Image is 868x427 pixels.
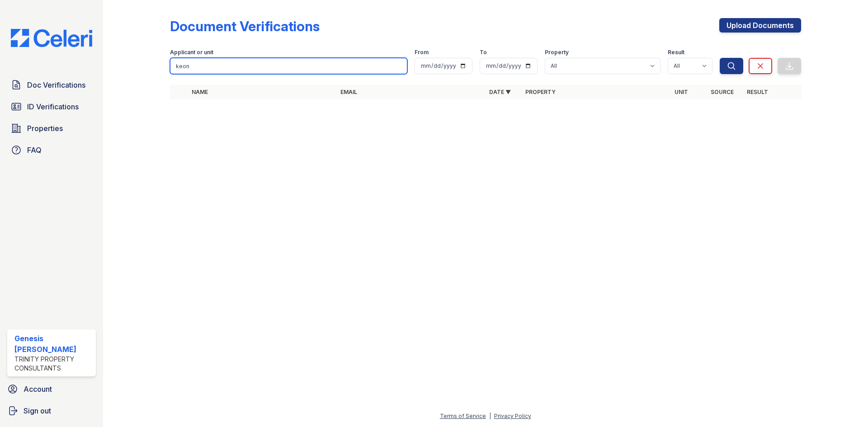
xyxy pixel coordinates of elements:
a: Terms of Service [440,413,486,419]
a: Name [192,89,208,95]
a: Upload Documents [719,18,801,33]
a: Doc Verifications [7,76,96,94]
span: ID Verifications [27,101,79,112]
a: Unit [675,89,688,95]
span: Doc Verifications [27,80,85,90]
input: Search by name, email, or unit number [170,58,407,74]
span: Account [24,384,52,394]
div: Trinity Property Consultants [14,355,92,373]
a: Sign out [4,402,99,420]
span: FAQ [27,145,42,155]
img: CE_Logo_Blue-a8612792a0a2168367f1c8372b55b34899dd931a85d93a1a3d3e32e68fde9ad4.png [4,29,99,47]
div: Genesis [PERSON_NAME] [14,333,92,355]
a: Privacy Policy [494,413,531,419]
div: | [489,413,491,419]
a: ID Verifications [7,98,96,116]
label: Applicant or unit [170,49,213,56]
a: FAQ [7,141,96,159]
a: Source [711,89,734,95]
label: Property [545,49,569,56]
a: Account [4,380,99,398]
label: Result [668,49,684,56]
a: Result [747,89,768,95]
label: From [415,49,429,56]
span: Properties [27,123,63,134]
div: Document Verifications [170,18,320,34]
label: To [480,49,487,56]
span: Sign out [24,405,51,416]
a: Email [340,89,357,95]
a: Property [525,89,556,95]
a: Date ▼ [489,89,511,95]
a: Properties [7,119,96,137]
